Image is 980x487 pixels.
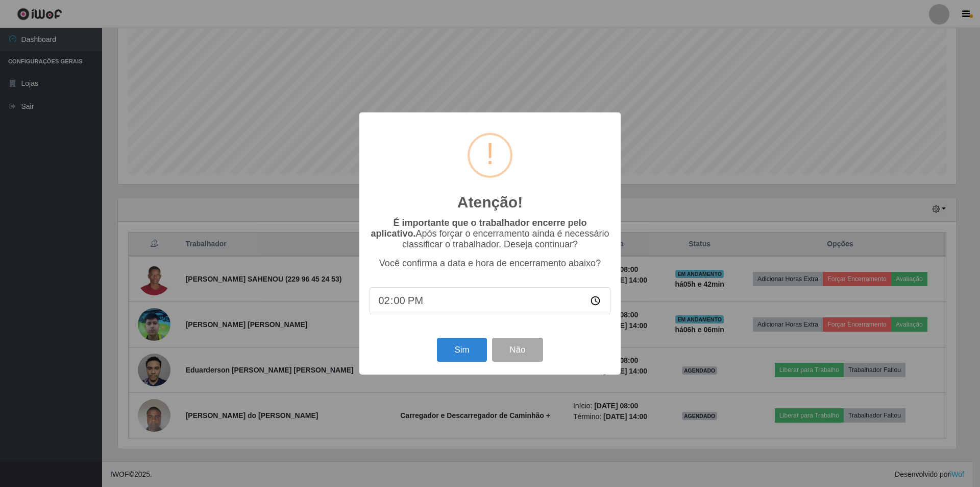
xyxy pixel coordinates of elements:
b: É importante que o trabalhador encerre pelo aplicativo. [371,218,586,239]
button: Sim [437,338,486,362]
p: Após forçar o encerramento ainda é necessário classificar o trabalhador. Deseja continuar? [370,218,610,250]
p: Você confirma a data e hora de encerramento abaixo? [370,258,610,269]
button: Não [492,338,543,362]
h2: Atenção! [457,193,523,212]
